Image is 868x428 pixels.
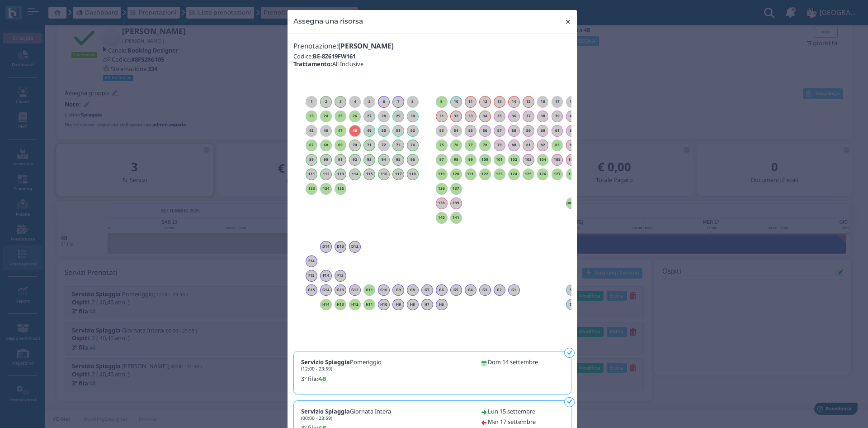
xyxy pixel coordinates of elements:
h6: 34 [479,114,491,118]
b: BE-8Z619FW161 [313,52,356,60]
h6: 94 [378,158,390,162]
small: (00:00 - 23:59) [301,415,332,421]
h6: 32 [450,114,462,118]
h6: 5 [363,100,375,104]
h6: 102 [508,158,520,162]
h6: 103 [523,158,534,162]
h6: 77 [465,143,476,147]
small: (12:00 - 23:59) [301,365,332,372]
h6: 118 [407,172,419,176]
h6: 69 [335,143,346,147]
h6: 27 [363,114,375,118]
h6: 15 [523,100,534,104]
h6: 112 [320,172,332,176]
h6: 125 [523,172,534,176]
h6: F13 [335,274,346,278]
h6: 68 [320,143,332,147]
h6: 117 [392,172,404,176]
h6: 49 [363,129,375,133]
h6: G8 [407,288,419,292]
h6: 4 [349,100,361,104]
h6: G3 [479,288,491,292]
h6: 140 [436,216,448,220]
h6: 13 [494,100,505,104]
h6: 82 [537,143,549,147]
h6: 52 [407,129,419,133]
h6: 72 [378,143,390,147]
h6: 97 [436,158,448,162]
h6: 115 [363,172,375,176]
h6: 104 [537,158,549,162]
h6: 91 [335,158,346,162]
h6: 83 [552,143,563,147]
h6: G7 [421,288,433,292]
h6: G6 [436,288,448,292]
h6: 38 [537,114,549,118]
h6: G14 [320,288,332,292]
span: × [565,16,571,28]
h6: 10 [450,100,462,104]
h6: 79 [494,143,505,147]
h6: 92 [349,158,361,162]
h6: 121 [465,172,476,176]
h6: 53 [436,129,448,133]
h4: Assegna una risorsa [293,16,363,26]
h6: 11 [465,100,476,104]
h6: 57 [494,129,505,133]
h6: F14 [320,274,332,278]
h6: G2 [494,288,505,292]
h6: 124 [508,172,520,176]
h6: 54 [450,129,462,133]
h6: 90 [320,158,332,162]
h6: H9 [392,303,404,307]
b: Servizio Spiaggia [301,407,350,415]
h5: Codice: [293,53,571,59]
h6: 59 [523,129,534,133]
h6: 113 [335,172,346,176]
h6: 71 [363,143,375,147]
h6: E14 [306,259,317,263]
h6: G15 [306,288,317,292]
h6: 12 [479,100,491,104]
h6: 93 [363,158,375,162]
h6: 96 [407,158,419,162]
h6: 100 [479,158,491,162]
h6: 101 [494,158,505,162]
h6: 114 [349,172,361,176]
h6: D13 [335,245,346,249]
h6: D12 [349,245,361,249]
h6: 48 [349,129,361,133]
h6: H11 [363,303,375,307]
h6: 98 [450,158,462,162]
h6: 35 [494,114,505,118]
h6: 73 [392,143,404,147]
label: 3° fila: [301,375,471,383]
h6: G10 [378,288,390,292]
h6: 14 [508,100,520,104]
h6: G5 [450,288,462,292]
b: 48 [318,375,326,382]
h6: F15 [306,274,317,278]
h6: 105 [552,158,563,162]
h4: Prenotazione: [293,43,571,50]
h6: 67 [306,143,317,147]
h6: 134 [320,187,332,191]
h6: 76 [450,143,462,147]
h6: 89 [306,158,317,162]
h6: 135 [335,187,346,191]
h6: 9 [436,100,448,104]
h6: G11 [363,288,375,292]
b: Servizio Spiaggia [301,358,350,366]
h6: 138 [436,201,448,205]
h6: H10 [378,303,390,307]
h6: 29 [392,114,404,118]
h6: 16 [537,100,549,104]
h6: G9 [392,288,404,292]
h6: 136 [436,187,448,191]
h6: 8 [407,100,419,104]
h6: 2 [320,100,332,104]
h6: 75 [436,143,448,147]
h6: 37 [523,114,534,118]
h6: G4 [465,288,476,292]
h6: 95 [392,158,404,162]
